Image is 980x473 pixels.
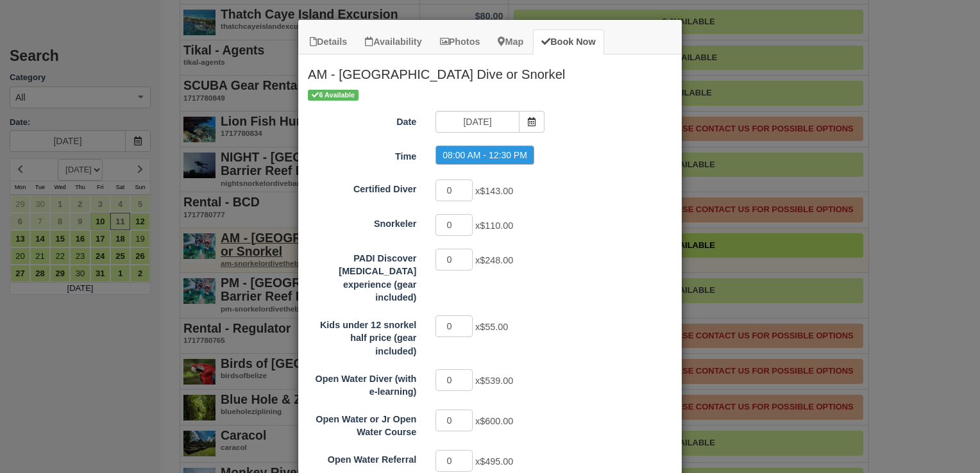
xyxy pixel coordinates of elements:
[298,368,426,399] label: Open Water Diver (with e-learning)
[435,369,473,391] input: Open Water Diver (with e-learning)
[475,416,513,426] span: x
[301,29,355,54] a: Details
[475,220,513,231] span: x
[475,376,513,386] span: x
[298,314,426,358] label: Kids under 12 snorkel half price (gear included)
[533,29,604,54] a: Book Now
[298,111,426,129] label: Date
[435,410,473,431] input: Open Water or Jr Open Water Course
[357,29,430,54] a: Availability
[480,220,513,231] span: $110.00
[480,376,513,386] span: $539.00
[435,450,473,472] input: Open Water Referral
[480,186,513,196] span: $143.00
[435,214,473,236] input: Snorkeler
[480,416,513,426] span: $600.00
[435,315,473,337] input: Kids under 12 snorkel half price (gear included)
[298,54,682,88] h2: AM - [GEOGRAPHIC_DATA] Dive or Snorkel
[435,249,473,270] input: PADI Discover Scuba Diving experience (gear included)
[480,322,508,332] span: $55.00
[308,90,359,101] span: 6 Available
[298,449,426,467] label: Open Water Referral
[435,179,473,201] input: Certified Diver
[489,29,532,54] a: Map
[480,255,513,265] span: $248.00
[480,456,513,467] span: $495.00
[432,29,489,54] a: Photos
[475,186,513,196] span: x
[298,247,426,304] label: PADI Discover Scuba Diving experience (gear included)
[475,255,513,265] span: x
[298,178,426,196] label: Certified Diver
[298,408,426,439] label: Open Water or Jr Open Water Course
[475,456,513,467] span: x
[298,145,426,163] label: Time
[475,322,508,332] span: x
[298,213,426,231] label: Snorkeler
[435,145,534,165] label: 08:00 AM - 12:30 PM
